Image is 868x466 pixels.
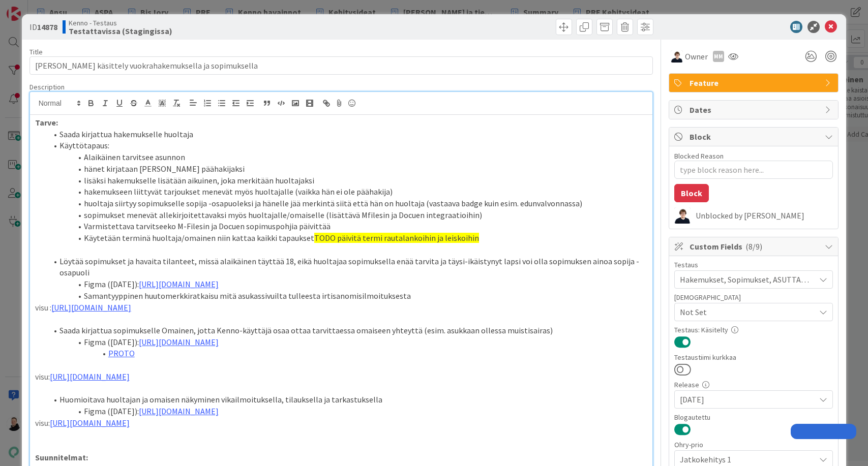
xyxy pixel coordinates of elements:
label: Blocked Reason [674,151,724,161]
li: Saada kirjattua hakemukselle huoltaja [47,129,648,140]
li: Käyttötapaus: [47,140,648,151]
li: Figma ([DATE]): [47,278,648,290]
label: Title [29,47,43,56]
li: Figma ([DATE]): [47,336,648,348]
li: Samantyyppinen huutomerkkiratkaisu mitä asukassivuilta tulleesta irtisanomisilmoituksesta [47,290,648,302]
span: Feature [690,77,820,89]
a: [URL][DOMAIN_NAME] [50,371,130,382]
a: [URL][DOMAIN_NAME] [50,418,130,428]
span: Hakemukset, Sopimukset, ASUTTAMINEN [680,273,815,286]
div: Testaus [674,261,833,268]
p: visu: [35,371,648,383]
strong: Tarve: [35,117,58,128]
a: [URL][DOMAIN_NAME] [51,302,131,313]
li: Huomioitava huoltajan ja omaisen näkyminen vikailmoituksella, tilauksella ja tarkastuksella [47,394,648,406]
div: Blogautettu [674,414,833,421]
li: lisäksi hakemukselle lisätään aikuinen, joka merkitään huoltajaksi [47,175,648,187]
div: [DEMOGRAPHIC_DATA] [674,294,833,301]
img: MT [674,207,691,224]
span: Dates [690,104,820,116]
a: [URL][DOMAIN_NAME] [139,406,219,416]
li: sopimukset menevät allekirjoitettavaksi myös huoltajalle/omaiselle (lisättävä Mfilesin ja Docuen ... [47,209,648,221]
span: Owner [685,50,708,63]
span: Block [690,131,820,143]
li: Saada kirjattua sopimukselle Omainen, jotta Kenno-käyttäjä osaa ottaa tarvittaessa omaiseen yhtey... [47,325,648,336]
li: Käytetään terminä huoltaja/omainen niin kattaa kaikki tapaukset [47,232,648,244]
span: ( 8/9 ) [745,241,762,252]
li: Varmistettava tarvitseeko M-Filesin ja Docuen sopimuspohjia päivittää [47,221,648,232]
span: Kenno - Testaus [69,19,172,27]
a: PROTO [108,348,135,358]
a: [URL][DOMAIN_NAME] [139,337,219,347]
span: Description [29,82,65,91]
span: [DATE] [680,393,815,406]
div: Unblocked by [PERSON_NAME] [696,211,833,220]
span: ID [29,21,57,33]
span: TODO päivitä termi rautalankoihin ja leiskoihin [314,233,479,243]
li: Alaikäinen tarvitsee asunnon [47,151,648,163]
button: Block [674,184,709,202]
a: [URL][DOMAIN_NAME] [139,279,219,289]
p: visu : [35,302,648,314]
span: Not Set [680,306,815,318]
li: Löytää sopimukset ja havaita tilanteet, missä alaikäinen täyttää 18, eikä huoltajaa sopimuksella ... [47,256,648,278]
div: Testaus: Käsitelty [674,326,833,333]
li: huoltaja siirtyy sopimukselle sopija -osapuoleksi ja hänelle jää merkintä siitä että hän on huolt... [47,198,648,209]
b: 14878 [37,22,57,32]
span: Custom Fields [690,240,820,253]
div: Release [674,381,833,388]
li: hakemukseen liittyvät tarjoukset menevät myös huoltajalle (vaikka hän ei ole päähakija) [47,186,648,198]
div: MM [713,51,724,62]
p: visu: [35,417,648,429]
li: hänet kirjataan [PERSON_NAME] päähakijaksi [47,163,648,175]
div: Ohry-prio [674,441,833,448]
div: Testaustiimi kurkkaa [674,354,833,361]
input: type card name here... [29,56,653,75]
li: Figma ([DATE]): [47,406,648,417]
strong: Suunnitelmat: [35,452,88,462]
img: MT [671,50,683,63]
b: Testattavissa (Stagingissa) [69,27,172,35]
